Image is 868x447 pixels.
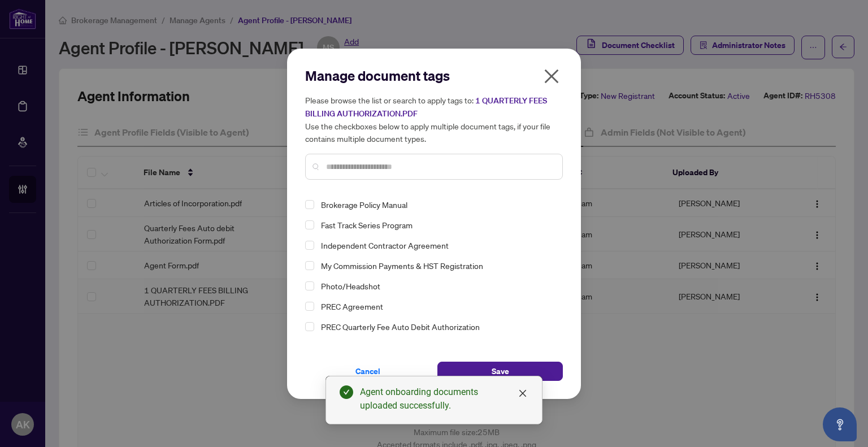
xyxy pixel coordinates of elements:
span: Cancel [355,362,380,380]
span: Select Fast Track Series Program [305,220,314,229]
span: Brokerage Policy Manual [316,198,556,211]
span: close [518,389,527,398]
span: Photo/Headshot [316,279,556,293]
span: Fast Track Series Program [316,218,556,232]
button: Cancel [305,362,431,381]
span: PREC Agreement [321,300,383,313]
span: PREC Quarterly Fee Auto Debit Authorization [321,320,480,333]
span: PREC Agreement [316,300,556,313]
span: close [542,67,561,85]
h5: Please browse the list or search to apply tags to: Use the checkboxes below to apply multiple doc... [305,94,563,145]
span: Select PREC Quarterly Fee Auto Debit Authorization [305,322,314,331]
a: Close [517,387,529,400]
span: Photo/Headshot [321,279,380,293]
span: Independent Contractor Agreement [316,238,556,252]
span: PREC Quarterly Fee Auto Debit Authorization [316,320,556,333]
h2: Manage document tags [305,67,563,85]
span: Brokerage Policy Manual [321,198,407,211]
button: Save [437,362,563,381]
span: Independent Contractor Agreement [321,238,449,252]
span: 1 QUARTERLY FEES BILLING AUTHORIZATION.PDF [305,96,547,119]
span: Select Photo/Headshot [305,281,314,290]
div: Agent onboarding documents uploaded successfully. [360,385,528,413]
span: My Commission Payments & HST Registration [321,259,483,272]
span: Select Brokerage Policy Manual [305,200,314,209]
span: Select My Commission Payments & HST Registration [305,261,314,270]
button: Open asap [823,407,857,441]
span: Save [492,362,509,380]
span: Select Independent Contractor Agreement [305,241,314,250]
span: check-circle [340,385,353,399]
span: My Commission Payments & HST Registration [316,259,556,272]
span: Fast Track Series Program [321,218,413,232]
span: Select PREC Agreement [305,302,314,311]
